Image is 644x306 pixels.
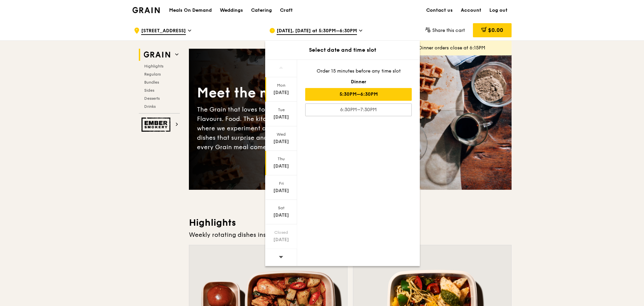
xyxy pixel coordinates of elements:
span: Highlights [144,64,163,69]
div: Meet the new Grain [197,84,350,102]
a: Catering [247,0,276,20]
h3: Highlights [189,217,512,229]
span: Regulars [144,72,161,77]
a: Contact us [422,0,457,20]
span: [STREET_ADDRESS] [141,28,186,35]
a: Account [457,0,485,20]
div: Tue [266,107,296,113]
a: Craft [276,0,297,20]
div: Mon [266,83,296,88]
span: Desserts [144,96,160,101]
div: [DATE] [266,187,296,194]
span: Sides [144,88,154,93]
span: Share this cart [432,28,465,33]
span: $0.00 [488,27,503,33]
div: Wed [266,132,296,137]
a: Weddings [216,0,247,20]
a: Log out [485,0,512,20]
div: [DATE] [266,138,296,145]
div: Dinner [305,79,412,85]
div: Select date and time slot [265,46,420,54]
div: [DATE] [266,212,296,219]
div: Fri [266,181,296,186]
div: Catering [251,0,272,20]
div: Craft [280,0,293,20]
div: Weddings [220,0,243,20]
div: Dinner orders close at 6:15PM [419,45,506,51]
span: Drinks [144,104,156,109]
div: 6:30PM–7:30PM [305,103,412,116]
span: Bundles [144,80,159,85]
div: Order 15 minutes before any time slot [305,68,412,75]
h1: Meals On Demand [169,7,212,14]
div: Thu [266,156,296,162]
div: 5:30PM–6:30PM [305,88,412,101]
img: Grain web logo [142,49,172,61]
div: [DATE] [266,89,296,96]
img: Grain [132,7,160,13]
div: Weekly rotating dishes inspired by flavours from around the world. [189,230,512,239]
div: Closed [266,230,296,235]
div: The Grain that loves to play. With ingredients. Flavours. Food. The kitchen is our happy place, w... [197,105,350,152]
span: [DATE], [DATE] at 5:30PM–6:30PM [277,28,357,35]
img: Ember Smokery web logo [142,118,172,132]
div: [DATE] [266,236,296,243]
div: [DATE] [266,163,296,170]
div: Sat [266,205,296,211]
div: [DATE] [266,114,296,121]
